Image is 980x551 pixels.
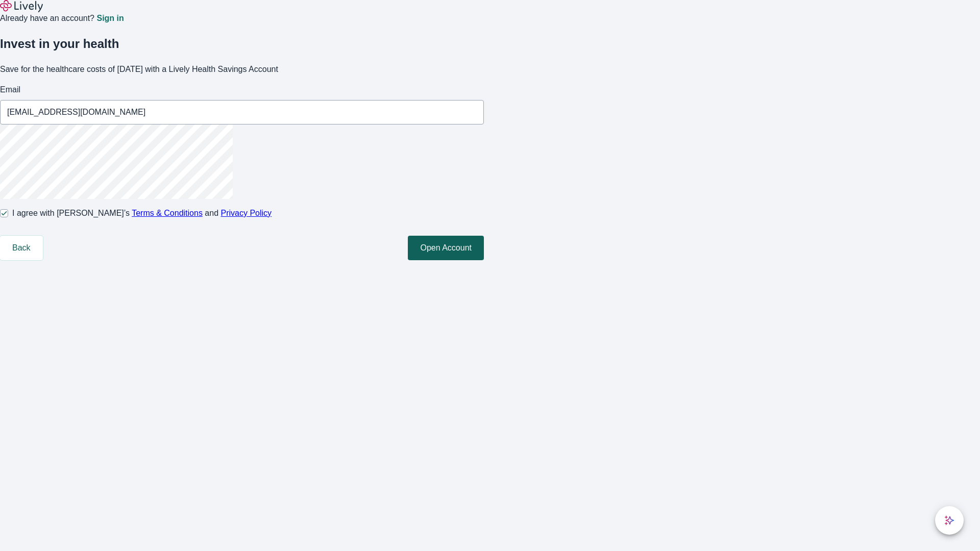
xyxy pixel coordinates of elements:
a: Sign in [96,14,124,22]
svg: Lively AI Assistant [944,515,954,525]
a: Terms & Conditions [132,209,203,217]
a: Privacy Policy [221,209,272,217]
button: chat [935,506,964,535]
span: I agree with [PERSON_NAME]’s and [12,207,272,219]
button: Open Account [408,236,484,260]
